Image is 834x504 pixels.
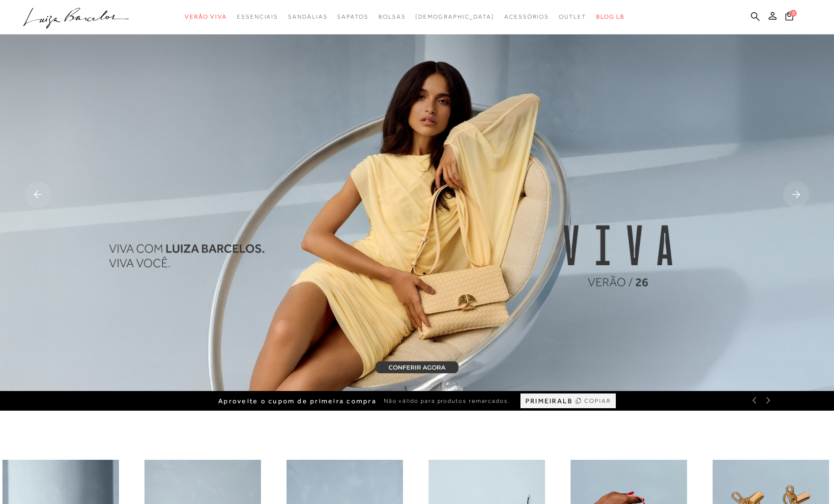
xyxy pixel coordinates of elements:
span: Essenciais [237,13,278,20]
span: PRIMEIRALB [525,397,573,405]
a: categoryNavScreenReaderText [337,8,368,26]
span: Sapatos [337,13,368,20]
a: categoryNavScreenReaderText [378,8,406,26]
span: Outlet [559,13,586,20]
span: Sandálias [288,13,327,20]
span: Aproveite o cupom de primeira compra [218,397,376,405]
a: categoryNavScreenReaderText [288,8,327,26]
span: COPIAR [584,396,611,406]
span: Não válido para produtos remarcados. [384,397,511,405]
a: categoryNavScreenReaderText [504,8,549,26]
span: Acessórios [504,13,549,20]
span: Verão Viva [185,13,227,20]
a: noSubCategoriesText [415,8,494,26]
span: BLOG LB [596,13,625,20]
span: 0 [790,10,797,17]
a: BLOG LB [596,8,625,26]
button: 0 [782,11,796,24]
span: [DEMOGRAPHIC_DATA] [415,13,494,20]
a: categoryNavScreenReaderText [185,8,227,26]
a: categoryNavScreenReaderText [237,8,278,26]
span: Bolsas [378,13,406,20]
a: categoryNavScreenReaderText [559,8,586,26]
